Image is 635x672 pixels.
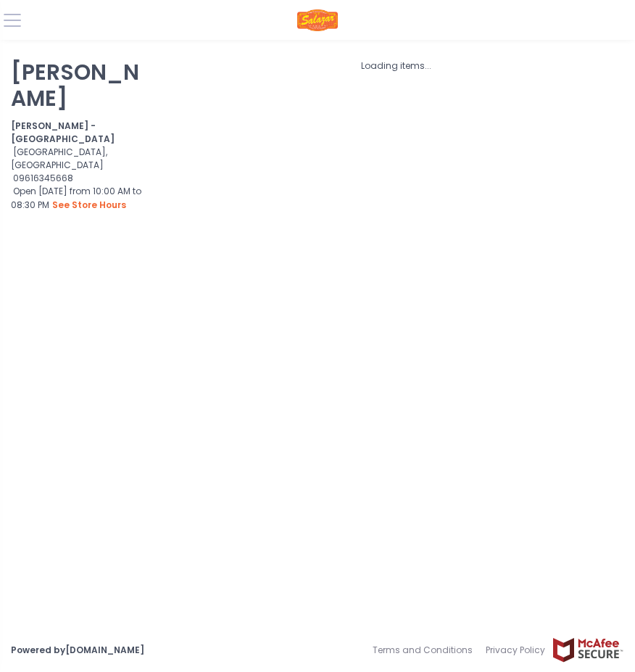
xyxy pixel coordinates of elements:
[297,9,338,31] img: logo
[169,59,624,72] div: Loading items...
[11,172,151,185] div: 09616345668
[11,120,115,145] b: [PERSON_NAME] - [GEOGRAPHIC_DATA]
[11,185,151,212] div: Open [DATE] from 10:00 AM to 08:30 PM
[11,59,151,111] p: [PERSON_NAME]
[552,637,624,663] img: mcafee-secure
[51,198,127,212] button: see store hours
[479,637,552,663] a: Privacy Policy
[373,637,479,663] a: Terms and Conditions
[11,146,151,172] div: [GEOGRAPHIC_DATA], [GEOGRAPHIC_DATA]
[11,644,144,656] a: Powered by[DOMAIN_NAME]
